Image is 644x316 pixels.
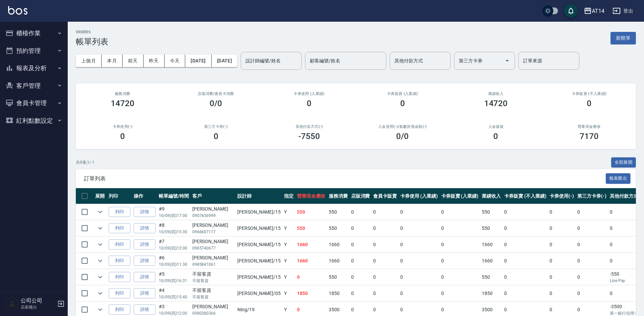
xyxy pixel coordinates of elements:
[502,269,548,285] td: 0
[159,245,189,251] p: 10/09 (四) 12:00
[502,188,548,204] th: 卡券販賣 (不入業績)
[295,204,327,220] td: 550
[93,188,107,204] th: 展開
[236,237,282,253] td: [PERSON_NAME] /15
[439,237,480,253] td: 0
[349,188,372,204] th: 店販消費
[192,245,234,251] p: 0965740677
[548,253,576,269] td: 0
[159,213,189,219] p: 10/09 (四) 17:00
[282,253,295,269] td: Y
[3,59,65,77] button: 報表及分析
[349,237,372,253] td: 0
[564,4,578,18] button: save
[606,175,631,181] a: 報表匯出
[399,269,439,285] td: 0
[3,77,65,95] button: 客戶管理
[157,269,191,285] td: #5
[371,204,399,220] td: 0
[192,229,234,235] p: 0966607117
[371,237,399,253] td: 0
[95,239,105,250] button: expand row
[327,220,349,236] td: 550
[371,253,399,269] td: 0
[109,288,130,299] button: 列印
[439,285,480,301] td: 0
[192,238,234,245] div: [PERSON_NAME]
[439,269,480,285] td: 0
[157,253,191,269] td: #6
[295,253,327,269] td: 1660
[210,99,222,108] h3: 0/0
[120,132,125,141] h3: 0
[282,269,295,285] td: Y
[587,99,592,108] h3: 0
[157,204,191,220] td: #9
[371,220,399,236] td: 0
[134,207,155,217] a: 詳情
[576,188,608,204] th: 第三方卡券(-)
[327,204,349,220] td: 550
[271,92,348,96] h2: 卡券使用 (入業績)
[3,42,65,60] button: 預約管理
[76,159,94,165] p: 共 9 筆, 1 / 1
[551,124,628,129] h2: 營業現金應收
[3,112,65,130] button: 紅利點數設定
[548,220,576,236] td: 0
[236,188,282,204] th: 設計師
[109,207,130,217] button: 列印
[295,269,327,285] td: 0
[123,55,144,67] button: 前天
[282,220,295,236] td: Y
[134,256,155,266] a: 詳情
[295,188,327,204] th: 營業現金應收
[349,253,372,269] td: 0
[271,124,348,129] h2: 其他付款方式(-)
[576,253,608,269] td: 0
[548,237,576,253] td: 0
[109,256,130,266] button: 列印
[134,239,155,250] a: 詳情
[493,132,498,141] h3: 0
[84,175,606,182] span: 訂單列表
[84,124,161,129] h2: 卡券使用(-)
[611,157,636,168] button: 全部展開
[95,256,105,266] button: expand row
[212,55,237,67] button: [DATE]
[399,220,439,236] td: 0
[576,285,608,301] td: 0
[439,204,480,220] td: 0
[576,220,608,236] td: 0
[307,99,312,108] h3: 0
[592,7,604,15] div: AT14
[192,271,234,278] div: 不留客資
[399,285,439,301] td: 0
[109,223,130,234] button: 列印
[157,188,191,204] th: 帳單編號/時間
[8,6,27,15] img: Logo
[165,55,186,67] button: 今天
[502,220,548,236] td: 0
[364,92,441,96] h2: 卡券販賣 (入業績)
[236,253,282,269] td: [PERSON_NAME] /15
[349,269,372,285] td: 0
[295,237,327,253] td: 1660
[551,92,628,96] h2: 卡券販賣 (不入業績)
[177,124,255,129] h2: 第三方卡券(-)
[192,294,234,300] p: 不留客資
[236,285,282,301] td: [PERSON_NAME] /05
[548,285,576,301] td: 0
[109,239,130,250] button: 列印
[327,269,349,285] td: 550
[95,288,105,298] button: expand row
[95,207,105,217] button: expand row
[581,4,607,18] button: AT14
[327,285,349,301] td: 1850
[502,204,548,220] td: 0
[502,285,548,301] td: 0
[192,205,234,213] div: [PERSON_NAME]
[484,99,508,108] h3: 14720
[192,254,234,261] div: [PERSON_NAME]
[610,32,636,44] button: 新開單
[399,253,439,269] td: 0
